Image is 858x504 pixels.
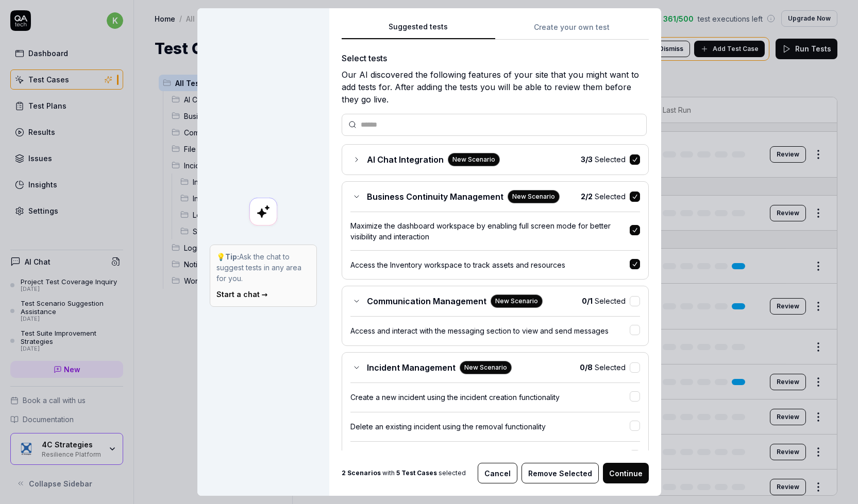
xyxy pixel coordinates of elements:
[580,363,593,372] b: 0 / 8
[581,155,593,164] b: 3 / 3
[216,251,310,284] p: 💡 Ask the chat to suggest tests in any area for you.
[521,463,599,483] button: Remove Selected
[350,259,630,270] div: Access the Inventory workspace to track assets and resources
[582,297,593,305] b: 0 / 1
[342,68,649,106] div: Our AI discovered the following features of your site that you might want to add tests for. After...
[582,296,626,306] span: Selected
[350,421,630,432] div: Delete an existing incident using the removal functionality
[342,52,649,64] div: Select tests
[350,392,630,403] div: Create a new incident using the incident creation functionality
[508,190,560,203] div: New Scenario
[580,362,626,373] span: Selected
[342,469,381,477] b: 2 Scenarios
[367,190,503,203] span: Business Continuity Management
[478,463,517,483] button: Cancel
[581,154,626,165] span: Selected
[342,21,495,40] button: Suggested tests
[350,325,630,336] div: Access and interact with the messaging section to view and send messages
[491,294,543,308] div: New Scenario
[225,252,239,261] strong: Tip:
[495,21,649,40] button: Create your own test
[603,463,649,483] button: Continue
[367,361,456,374] span: Incident Management
[581,192,593,201] b: 2 / 2
[448,153,500,166] div: New Scenario
[460,361,512,374] div: New Scenario
[216,290,268,299] a: Start a chat →
[367,153,444,166] span: AI Chat Integration
[350,220,630,242] div: Maximize the dashboard workspace by enabling full screen mode for better visibility and interaction
[396,469,437,477] b: 5 Test Cases
[342,468,466,478] span: with selected
[367,295,486,307] span: Communication Management
[581,191,626,202] span: Selected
